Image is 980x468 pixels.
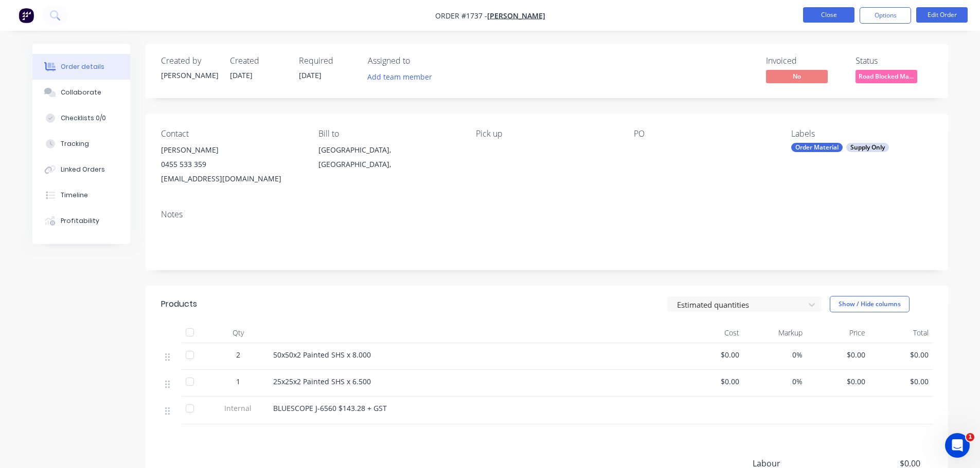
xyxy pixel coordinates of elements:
[32,54,130,80] button: Order details
[791,129,932,139] div: Labels
[161,157,302,172] div: 0455 533 359
[61,165,105,174] div: Linked Orders
[318,129,459,139] div: Bill to
[846,143,889,152] div: Supply Only
[476,129,617,139] div: Pick up
[61,216,99,226] div: Profitability
[634,129,775,139] div: PO
[161,70,218,81] div: [PERSON_NAME]
[747,349,803,360] span: 0%
[32,182,130,208] button: Timeline
[856,56,933,66] div: Status
[874,349,929,360] span: $0.00
[32,80,130,105] button: Collaborate
[811,376,866,387] span: $0.00
[273,350,371,360] span: 50x50x2 Painted SHS x 8.000
[807,323,870,343] div: Price
[32,131,130,157] button: Tracking
[368,70,438,84] button: Add team member
[856,70,917,85] button: Road Blocked Ma...
[61,139,89,148] div: Tracking
[161,143,302,157] div: [PERSON_NAME]
[273,377,371,386] span: 25x25x2 Painted SHS x 6.500
[791,143,843,152] div: Order Material
[32,105,130,131] button: Checklists 0/0
[299,70,322,80] span: [DATE]
[811,349,866,360] span: $0.00
[916,7,968,23] button: Edit Order
[230,70,253,80] span: [DATE]
[161,129,302,139] div: Contact
[681,323,744,343] div: Cost
[856,70,917,83] span: Road Blocked Ma...
[803,7,854,23] button: Close
[230,56,287,66] div: Created
[161,298,197,310] div: Products
[766,56,843,66] div: Invoiced
[318,143,459,172] div: [GEOGRAPHIC_DATA], [GEOGRAPHIC_DATA],
[747,376,803,387] span: 0%
[743,323,807,343] div: Markup
[435,11,487,21] span: Order #1737 -
[161,172,302,186] div: [EMAIL_ADDRESS][DOMAIN_NAME]
[487,11,545,21] a: [PERSON_NAME]
[161,143,302,186] div: [PERSON_NAME]0455 533 359[EMAIL_ADDRESS][DOMAIN_NAME]
[368,56,471,66] div: Assigned to
[766,70,828,83] span: No
[207,323,269,343] div: Qty
[318,143,459,176] div: [GEOGRAPHIC_DATA], [GEOGRAPHIC_DATA],
[161,56,218,66] div: Created by
[211,403,265,414] span: Internal
[32,157,130,182] button: Linked Orders
[685,376,740,387] span: $0.00
[299,56,355,66] div: Required
[61,191,88,200] div: Timeline
[236,376,240,387] span: 1
[61,114,106,123] div: Checklists 0/0
[945,433,970,458] iframe: Intercom live chat
[273,403,387,413] span: BLUESCOPE J-6560 $143.28 + GST
[869,323,933,343] div: Total
[19,8,34,23] img: Factory
[830,296,910,312] button: Show / Hide columns
[874,376,929,387] span: $0.00
[966,433,974,441] span: 1
[32,208,130,234] button: Profitability
[362,70,437,84] button: Add team member
[61,88,101,97] div: Collaborate
[161,210,933,219] div: Notes
[61,62,104,71] div: Order details
[685,349,740,360] span: $0.00
[236,349,240,360] span: 2
[860,7,911,24] button: Options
